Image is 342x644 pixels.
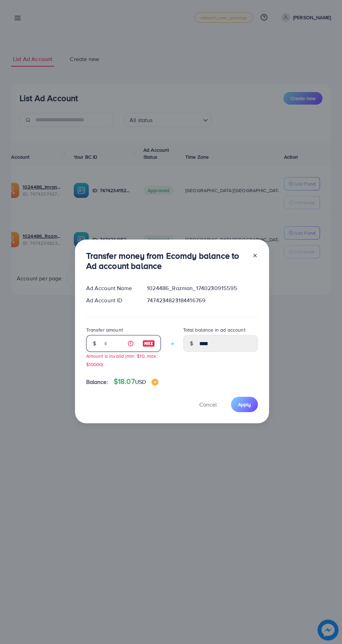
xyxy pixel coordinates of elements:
div: 1024486_Razman_1740230915595 [141,284,263,292]
img: image [151,379,158,386]
div: Ad Account ID [81,296,142,304]
h3: Transfer money from Ecomdy balance to Ad account balance [86,251,247,271]
button: Apply [231,397,258,412]
label: Total balance in ad account [183,326,245,333]
label: Transfer amount [86,326,123,333]
h4: $18.07 [114,377,158,386]
button: Cancel [191,397,225,412]
img: image [142,339,155,348]
span: USD [135,378,146,386]
div: Ad Account Name [81,284,142,292]
span: Apply [238,401,251,408]
small: Amount is invalid (min: $10, max: $10000) [86,353,157,367]
span: Cancel [199,401,217,408]
span: Balance: [86,378,108,386]
div: 7474234823184416769 [141,296,263,304]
